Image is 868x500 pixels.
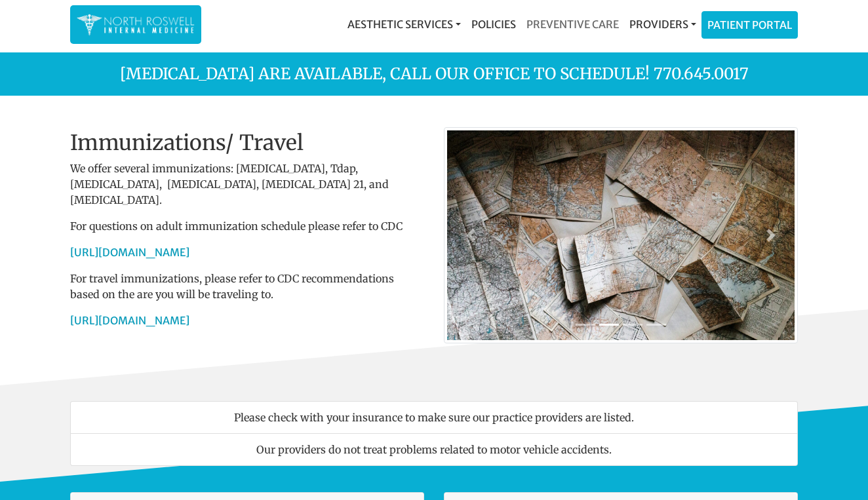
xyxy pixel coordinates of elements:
[702,12,797,38] a: Patient Portal
[70,218,424,234] p: For questions on adult immunization schedule please refer to CDC
[624,11,701,37] a: Providers
[70,314,189,327] a: [URL][DOMAIN_NAME]
[70,130,424,155] h2: Immunizations/ Travel
[70,433,798,466] li: Our providers do not treat problems related to motor vehicle accidents.
[70,246,189,259] a: [URL][DOMAIN_NAME]
[60,62,808,86] p: [MEDICAL_DATA] are available, call our office to schedule! 770.645.0017
[70,271,424,302] p: For travel immunizations, please refer to CDC recommendations based on the are you will be travel...
[70,401,798,434] li: Please check with your insurance to make sure our practice providers are listed.
[77,12,195,37] img: North Roswell Internal Medicine
[521,11,624,37] a: Preventive Care
[466,11,521,37] a: Policies
[342,11,466,37] a: Aesthetic Services
[70,161,424,208] p: We offer several immunizations: [MEDICAL_DATA], Tdap, [MEDICAL_DATA], [MEDICAL_DATA], [MEDICAL_DA...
